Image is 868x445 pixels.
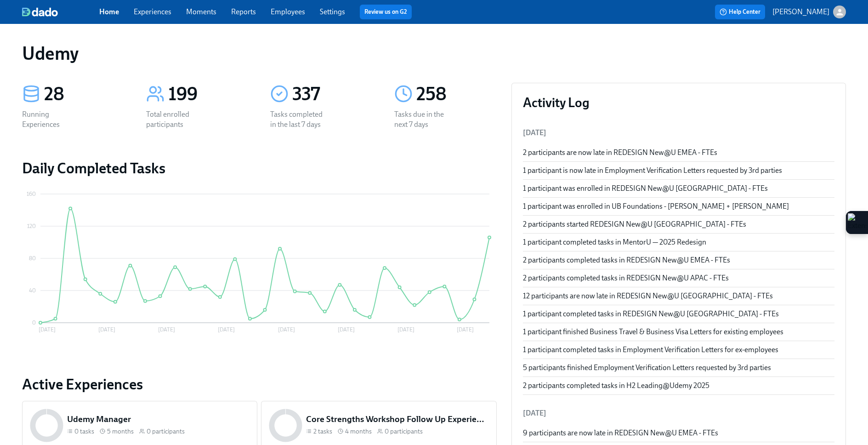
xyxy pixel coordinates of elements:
[772,6,846,18] button: [PERSON_NAME]
[345,427,372,436] span: 4 months
[394,109,453,130] div: Tasks due in the next 7 days
[278,326,295,333] tspan: [DATE]
[385,427,423,436] span: 0 participants
[715,5,765,19] button: Help Center
[22,42,79,64] h1: Udemy
[29,255,36,262] tspan: 80
[218,326,235,333] tspan: [DATE]
[44,83,124,106] div: 28
[523,273,834,283] div: 2 participants completed tasks in REDESIGN New@U APAC - FTEs
[98,326,115,333] tspan: [DATE]
[523,327,834,337] div: 1 participant finished Business Travel & Business Visa Letters for existing employees
[32,319,36,326] tspan: 0
[523,148,834,158] div: 2 participants are now late in REDESIGN New@U EMEA - FTEs
[523,255,834,265] div: 2 participants completed tasks in REDESIGN New@U EMEA - FTEs
[22,375,497,394] a: Active Experiences
[158,326,175,333] tspan: [DATE]
[22,7,99,17] a: dado
[74,427,94,436] span: 0 tasks
[523,402,834,424] li: [DATE]
[523,428,834,438] div: 9 participants are now late in REDESIGN New@U EMEA - FTEs
[360,5,412,19] button: Review us on G2
[22,7,58,17] img: dado
[523,128,546,137] span: [DATE]
[397,326,414,333] tspan: [DATE]
[848,213,866,232] img: Extension Icon
[134,7,171,16] a: Experiences
[271,7,305,16] a: Employees
[523,94,834,111] h3: Activity Log
[523,291,834,301] div: 12 participants are now late in REDESIGN New@U [GEOGRAPHIC_DATA] - FTEs
[523,381,834,391] div: 2 participants completed tasks in H2 Leading@Udemy 2025
[457,326,474,333] tspan: [DATE]
[523,165,834,176] div: 1 participant is now late in Employment Verification Letters requested by 3rd parties
[306,413,488,425] h5: Core Strengths Workshop Follow Up Experience
[416,83,496,106] div: 258
[523,237,834,247] div: 1 participant completed tasks in MentorU — 2025 Redesign
[22,159,497,177] h2: Daily Completed Tasks
[523,345,834,355] div: 1 participant completed tasks in Employment Verification Letters for ex-employees
[523,363,834,373] div: 5 participants finished Employment Verification Letters requested by 3rd parties
[22,109,81,130] div: Running Experiences
[320,7,345,16] a: Settings
[338,326,355,333] tspan: [DATE]
[523,309,834,319] div: 1 participant completed tasks in REDESIGN New@U [GEOGRAPHIC_DATA] - FTEs
[523,201,834,211] div: 1 participant was enrolled in UB Foundations - [PERSON_NAME] + [PERSON_NAME]
[29,287,36,294] tspan: 40
[186,7,216,16] a: Moments
[523,183,834,194] div: 1 participant was enrolled in REDESIGN New@U [GEOGRAPHIC_DATA] - FTEs
[67,413,250,425] h5: Udemy Manager
[720,7,760,17] span: Help Center
[313,427,332,436] span: 2 tasks
[27,191,36,197] tspan: 160
[99,7,119,16] a: Home
[107,427,134,436] span: 5 months
[147,427,185,436] span: 0 participants
[168,83,248,106] div: 199
[231,7,256,16] a: Reports
[364,7,407,17] a: Review us on G2
[146,109,205,130] div: Total enrolled participants
[292,83,372,106] div: 337
[523,219,834,229] div: 2 participants started REDESIGN New@U [GEOGRAPHIC_DATA] - FTEs
[772,7,829,17] p: [PERSON_NAME]
[39,326,56,333] tspan: [DATE]
[270,109,329,130] div: Tasks completed in the last 7 days
[27,223,36,229] tspan: 120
